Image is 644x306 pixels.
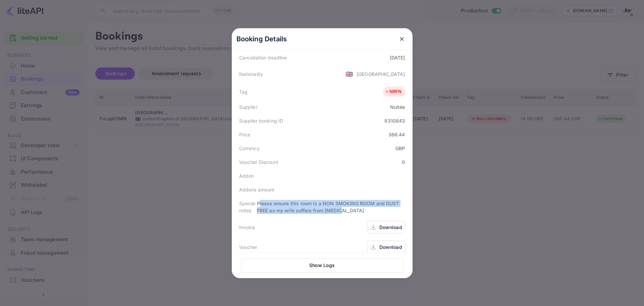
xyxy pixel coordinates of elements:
p: Booking Details [236,34,287,44]
div: Addon [239,172,254,179]
button: Show Logs [241,258,403,273]
div: 0 [402,159,405,166]
div: 366.44 [388,131,405,138]
button: close [396,33,408,45]
div: [DATE] [390,54,405,61]
div: Nationality [239,71,263,78]
div: Cancellation deadline [239,54,287,61]
span: United States [345,68,353,80]
div: Tag [239,88,248,95]
div: 8310843 [384,117,405,124]
div: [GEOGRAPHIC_DATA] [357,71,405,78]
div: Special notes [239,200,257,214]
div: NRFN [385,88,402,95]
div: GBP [395,145,405,152]
div: Download [379,244,402,251]
div: Supplier [239,103,258,111]
div: Voucher Discount [239,159,278,166]
div: Price [239,131,251,138]
div: Nuitée [390,103,405,111]
div: Supplier booking ID [239,117,283,124]
div: Please ensure this room is a NON SMOKING ROOM and DUST FREE as my wife suffers from [MEDICAL_DATA] [257,200,405,214]
div: Invoice [239,224,255,231]
div: Download [379,224,402,231]
div: Addons amount [239,186,275,193]
div: Voucher [239,244,258,251]
div: Currency [239,145,260,152]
